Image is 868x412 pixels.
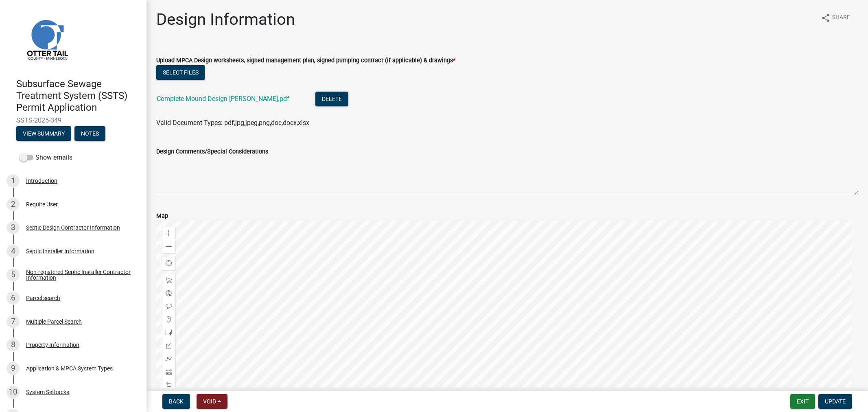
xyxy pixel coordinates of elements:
div: Find my location [162,257,175,270]
div: 6 [7,291,20,305]
div: 2 [7,198,20,211]
h4: Subsurface Sewage Treatment System (SSTS) Permit Application [16,78,140,113]
div: 8 [7,338,20,351]
span: Back [169,398,184,405]
button: Void [197,394,227,409]
wm-modal-confirm: Summary [16,131,71,138]
button: shareShare [814,10,857,26]
div: 3 [7,221,20,234]
div: Zoom in [162,227,175,240]
div: 10 [7,386,20,399]
div: Zoom out [162,240,175,253]
div: Application & MPCA System Types [26,366,113,371]
button: Notes [74,126,105,141]
button: View Summary [16,126,71,141]
div: Septic Installer Information [26,248,94,254]
label: Upload MPCA Design worksheets, signed management plan, signed pumping contract (if applicable) & ... [156,58,455,64]
span: Valid Document Types: pdf,jpg,jpeg,png,doc,docx,xlsx [156,119,309,127]
button: Select files [156,65,205,80]
button: Exit [790,394,815,409]
button: Back [162,394,190,409]
span: Share [832,13,850,23]
div: 1 [7,174,20,187]
label: Show emails [20,153,72,162]
div: Property Information [26,342,79,348]
wm-modal-confirm: Delete Document [315,96,348,103]
label: Design Comments/Special Considerations [156,149,268,155]
span: Void [203,398,216,405]
label: Map [156,213,168,219]
button: Delete [315,92,348,106]
button: Update [818,394,852,409]
div: Introduction [26,178,57,184]
div: Septic Design Contractor Information [26,225,120,230]
div: 7 [7,315,20,328]
img: Otter Tail County, Minnesota [16,9,77,70]
a: Complete Mound Design [PERSON_NAME].pdf [157,95,289,103]
wm-modal-confirm: Notes [74,131,105,138]
div: Non-registered Septic Installer Contractor Information [26,269,133,281]
span: SSTS-2025-349 [16,116,130,124]
i: share [821,13,831,23]
h1: Design Information [156,10,295,29]
div: Parcel search [26,295,60,301]
span: Update [825,398,846,405]
div: Multiple Parcel Search [26,319,82,324]
div: Require User [26,202,58,207]
div: 9 [7,362,20,375]
div: 4 [7,245,20,258]
div: System Setbacks [26,389,69,395]
div: 5 [7,268,20,281]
